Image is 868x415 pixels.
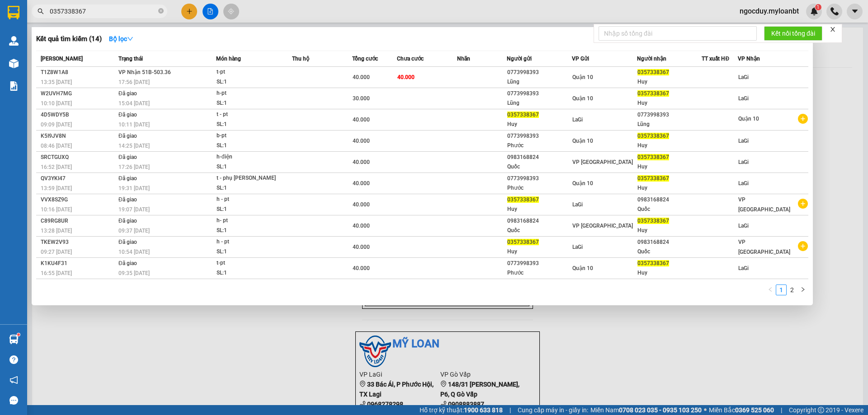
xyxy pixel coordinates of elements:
div: 0983168824 [507,216,571,226]
div: Quốc [637,205,702,214]
span: 09:09 [DATE] [41,121,72,128]
span: 10:54 [DATE] [118,249,150,255]
div: 0983168824 [507,153,571,162]
span: Đã giao [118,112,137,118]
span: VP [GEOGRAPHIC_DATA] [738,239,790,255]
span: 13:35 [DATE] [41,79,72,85]
span: 19:07 [DATE] [118,206,150,213]
span: LaGi [738,180,749,187]
span: plus-circle [798,241,808,251]
input: Tìm tên, số ĐT hoặc mã đơn [50,6,156,16]
span: question-circle [9,355,18,364]
div: Huy [507,120,571,129]
span: 30.000 [353,95,370,102]
img: warehouse-icon [9,59,19,68]
span: 40.000 [353,201,370,208]
span: LaGi [738,159,749,165]
span: 0357338367 [507,112,539,118]
div: Huy [507,205,571,214]
span: 0357338367 [637,133,669,139]
li: Next Page [797,284,808,295]
span: Đã giao [118,133,137,139]
span: Kết nối tổng đài [771,28,815,38]
div: Huy [637,98,702,108]
div: Lũng [507,98,571,108]
span: LaGi [738,223,749,229]
span: 10:10 [DATE] [41,100,72,107]
div: b-pt [217,131,284,141]
div: SL: 1 [217,183,284,193]
span: message [9,396,18,405]
span: Đã giao [118,196,137,203]
div: TKEW2V93 [41,238,116,247]
span: search [38,8,44,14]
span: 09:35 [DATE] [118,270,150,276]
div: Huy [637,183,702,193]
div: 0983168824 [637,238,702,247]
div: h - pt [217,195,284,205]
span: Nhãn [457,56,470,62]
span: Đã giao [118,90,137,97]
div: 4D5WDY5B [41,110,116,120]
span: 09:27 [DATE] [41,249,72,255]
div: VVX8SZ9G [41,195,116,205]
div: 0773998393 [507,174,571,183]
div: 0773998393 [507,259,571,268]
div: SRCTGUXQ [41,153,116,162]
div: h-điện [217,152,284,162]
div: h - pt [217,237,284,247]
span: Tổng cước [352,56,378,62]
div: T1Z8W1A8 [41,68,116,77]
div: K1KU4F31 [41,259,116,268]
span: LaGi [572,244,583,250]
div: Huy [637,141,702,150]
span: left [768,287,773,292]
span: 10:16 [DATE] [41,206,72,213]
span: 17:56 [DATE] [118,79,150,85]
span: 40.000 [353,223,370,229]
li: Previous Page [765,284,776,295]
span: right [800,287,806,292]
div: Quốc [637,247,702,256]
div: Huy [507,247,571,256]
span: 40.000 [397,74,415,80]
div: Quốc [507,226,571,235]
span: Quận 10 [738,116,759,122]
span: Người gửi [507,56,532,62]
span: LaGi [738,265,749,271]
div: SL: 1 [217,247,284,257]
div: Phước [507,268,571,278]
span: Đã giao [118,218,137,224]
span: 0357338367 [637,175,669,182]
span: TT xuất HĐ [702,56,729,62]
span: Quận 10 [572,138,593,144]
span: 08:46 [DATE] [41,143,72,149]
span: 13:59 [DATE] [41,185,72,191]
div: 0983168824 [637,195,702,205]
span: 10:11 [DATE] [118,121,150,128]
div: h-pt [217,89,284,98]
span: Đã giao [118,260,137,266]
span: VP [GEOGRAPHIC_DATA] [572,223,633,229]
div: t - phụ [PERSON_NAME] [217,173,284,183]
button: right [797,284,808,295]
span: VP Gửi [572,56,589,62]
sup: 1 [17,333,20,336]
span: 0357338367 [637,260,669,266]
span: 40.000 [353,159,370,165]
span: [PERSON_NAME] [41,56,83,62]
div: Huy [637,162,702,172]
span: LaGi [738,74,749,80]
span: close-circle [158,8,164,14]
span: 16:52 [DATE] [41,164,72,170]
div: SL: 1 [217,162,284,172]
span: VP Nhận [738,56,760,62]
button: left [765,284,776,295]
div: SL: 1 [217,141,284,151]
a: 1 [776,285,786,295]
span: 19:31 [DATE] [118,185,150,191]
span: Quận 10 [572,95,593,102]
div: Lũng [637,120,702,129]
span: VP [GEOGRAPHIC_DATA] [738,196,790,213]
span: 40.000 [353,74,370,80]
